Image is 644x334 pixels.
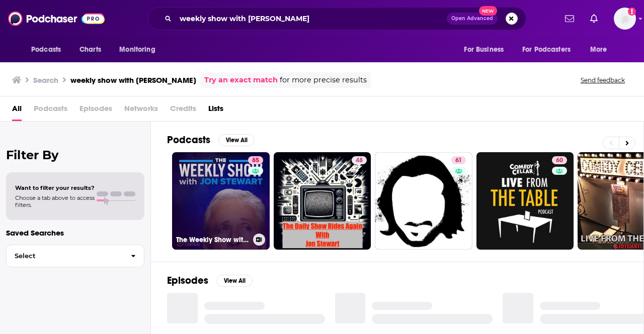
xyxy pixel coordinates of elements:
[34,100,67,121] span: Podcasts
[172,152,270,250] a: 85The Weekly Show with [PERSON_NAME]
[73,40,107,59] a: Charts
[476,152,574,250] a: 60
[7,253,123,259] span: Select
[79,100,112,121] span: Episodes
[148,7,526,30] div: Search podcasts, credits, & more...
[15,184,95,191] span: Want to filter your results?
[176,11,447,27] input: Search podcasts, credits, & more...
[457,40,516,59] button: open menu
[447,13,498,25] button: Open AdvancedNew
[15,194,95,208] span: Choose a tab above to access filters.
[552,156,567,164] a: 60
[167,274,253,287] a: EpisodesView All
[216,275,253,287] button: View All
[522,43,571,57] span: For Podcasters
[578,76,628,84] button: Send feedback
[614,8,636,30] img: User Profile
[274,152,371,250] a: 48
[33,75,58,85] h3: Search
[218,134,255,146] button: View All
[479,6,497,16] span: New
[586,10,602,27] a: Show notifications dropdown
[167,134,255,146] a: PodcastsView All
[124,100,158,121] span: Networks
[561,10,578,27] a: Show notifications dropdown
[119,43,155,57] span: Monitoring
[170,100,196,121] span: Credits
[24,40,74,59] button: open menu
[167,274,208,287] h2: Episodes
[614,8,636,30] button: Show profile menu
[356,156,363,166] span: 48
[79,43,101,57] span: Charts
[6,228,144,238] p: Saved Searches
[8,9,105,28] img: Podchaser - Follow, Share and Rate Podcasts
[614,8,636,30] span: Logged in as gabrielle.gantz
[70,75,196,85] h3: weekly show with [PERSON_NAME]
[12,100,22,121] a: All
[248,156,263,164] a: 85
[252,156,259,166] span: 85
[112,40,168,59] button: open menu
[167,134,210,146] h2: Podcasts
[204,74,278,86] a: Try an exact match
[455,156,462,166] span: 61
[6,245,144,267] button: Select
[590,43,607,57] span: More
[352,156,367,164] a: 48
[628,8,636,16] svg: Add a profile image
[516,40,585,59] button: open menu
[208,100,223,121] a: Lists
[451,16,493,21] span: Open Advanced
[556,156,563,166] span: 60
[464,43,504,57] span: For Business
[451,156,466,164] a: 61
[375,152,472,250] a: 61
[6,148,144,162] h2: Filter By
[280,74,367,86] span: for more precise results
[176,236,249,244] h3: The Weekly Show with [PERSON_NAME]
[31,43,61,57] span: Podcasts
[583,40,620,59] button: open menu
